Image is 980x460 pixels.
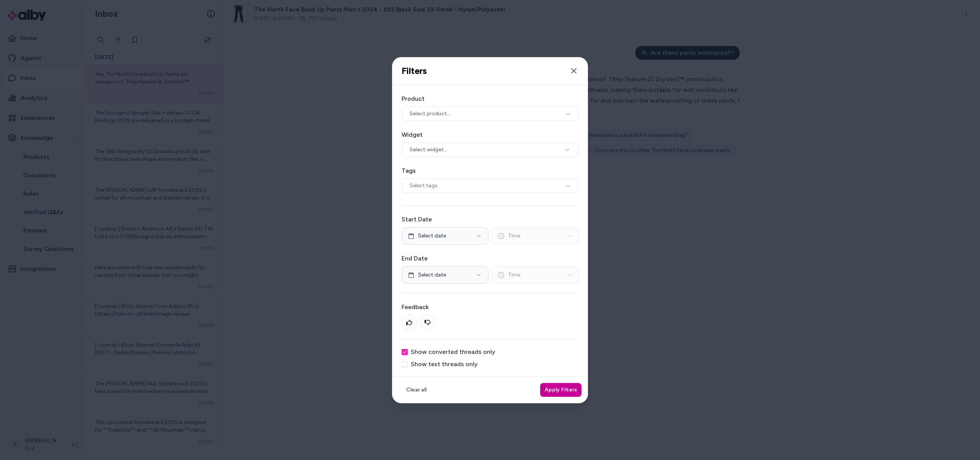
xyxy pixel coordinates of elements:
span: Select date [418,271,446,279]
span: Select product... [410,110,451,118]
label: Show test threads only [411,361,478,367]
button: Clear all [402,383,431,397]
label: Show converted threads only [411,349,495,355]
label: Tags [402,166,578,175]
label: Feedback [402,303,578,312]
span: Select date [418,232,446,240]
span: Select tags... [410,182,441,190]
h2: Filters [402,65,427,77]
label: Start Date [402,215,578,224]
button: Select date [402,227,488,245]
label: Widget [402,130,578,139]
label: End Date [402,254,578,263]
button: Apply filters [540,383,581,397]
label: Product [402,94,578,103]
button: Select date [402,266,488,284]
